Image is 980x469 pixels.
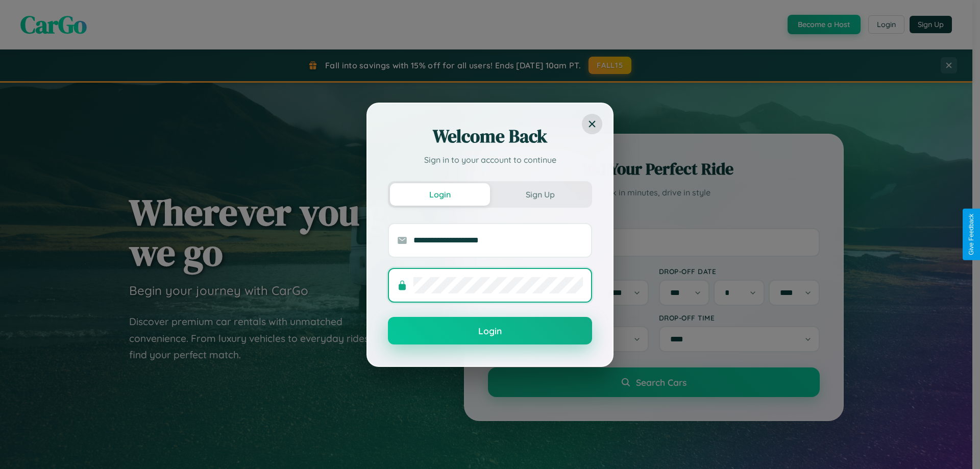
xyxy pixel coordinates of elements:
button: Login [388,317,592,344]
h2: Welcome Back [388,124,592,149]
button: Sign Up [490,183,590,206]
p: Sign in to your account to continue [388,154,592,166]
div: Give Feedback [968,214,975,255]
button: Login [390,183,490,206]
